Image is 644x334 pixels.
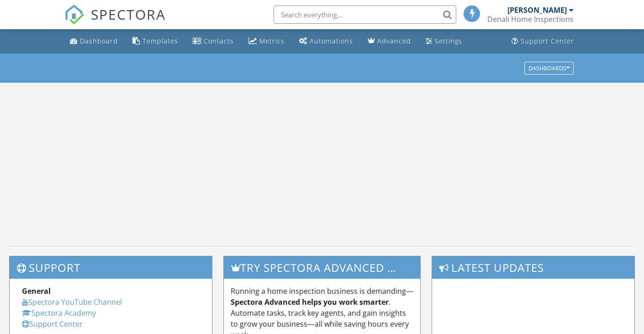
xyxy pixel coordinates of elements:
[310,37,353,45] div: Automations
[377,37,411,45] div: Advanced
[432,256,634,279] h3: Latest Updates
[22,286,51,296] strong: General
[296,33,357,50] a: Automations (Basic)
[528,65,570,71] div: Dashboards
[259,37,285,45] div: Metrics
[435,37,462,45] div: Settings
[22,319,83,329] a: Support Center
[22,297,122,307] a: Spectora YouTube Channel
[487,15,574,24] div: Denali Home Inspections
[129,33,182,50] a: Templates
[66,33,121,50] a: Dashboard
[507,5,567,15] div: [PERSON_NAME]
[422,33,466,50] a: Settings
[524,62,574,74] button: Dashboards
[143,37,178,45] div: Templates
[521,37,574,45] div: Support Center
[80,37,118,45] div: Dashboard
[224,256,421,279] h3: Try spectora advanced [DATE]
[22,308,96,318] a: Spectora Academy
[64,5,84,25] img: The Best Home Inspection Software - Spectora
[231,297,389,307] strong: Spectora Advanced helps you work smarter
[508,33,578,50] a: Support Center
[245,33,288,50] a: Metrics
[364,33,415,50] a: Advanced
[274,5,456,24] input: Search everything...
[189,33,238,50] a: Contacts
[91,5,166,24] span: SPECTORA
[64,12,166,32] a: SPECTORA
[204,37,234,45] div: Contacts
[10,256,212,279] h3: Support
